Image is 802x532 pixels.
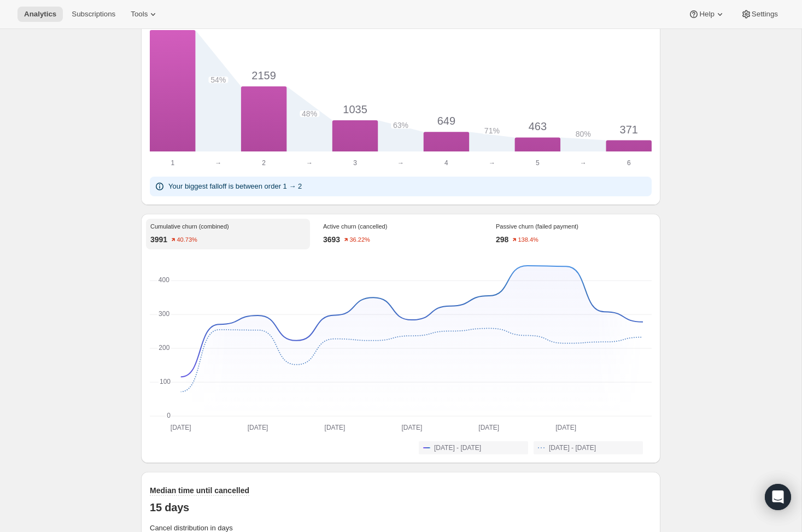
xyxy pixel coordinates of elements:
text: 4 [444,159,448,167]
button: [DATE] - [DATE] [534,441,643,454]
span: Cancel distribution in days [150,524,233,532]
text: [DATE] [171,424,191,431]
span: Analytics [24,10,56,19]
span: 2159 [249,72,278,79]
span: Median time until cancelled [150,486,249,495]
button: Settings [734,7,785,22]
span: [DATE] - [DATE] [549,443,596,452]
button: Analytics [17,7,63,22]
text: → [489,159,495,167]
span: 649 [435,118,458,124]
text: 300 [159,310,169,318]
text: 1 [171,159,174,167]
text: 100 [160,378,171,385]
span: 63% [391,122,411,128]
p: 15 days [150,501,652,514]
div: Open Intercom Messenger [765,484,791,510]
span: 48% [300,110,319,117]
text: 40.73% [177,237,198,243]
p: 3991 [150,234,167,245]
text: [DATE] [325,424,346,431]
text: 0 [167,412,171,419]
p: Passive churn (failed payment) [496,223,651,230]
text: 6 [627,159,631,167]
text: → [306,159,313,167]
span: Help [699,10,714,19]
span: 1035 [341,106,369,113]
span: Settings [752,10,778,19]
span: 54% [208,77,228,83]
span: Subscriptions [72,10,115,19]
text: 400 [159,276,169,284]
text: [DATE] [555,424,576,431]
button: Tools [124,7,165,22]
button: Help [682,7,731,22]
text: 3 [353,159,357,167]
text: 138.4% [518,237,539,243]
text: [DATE] [248,424,268,431]
span: 463 [526,123,549,130]
span: 80% [573,131,593,137]
button: Subscriptions [65,7,122,22]
p: Active churn (cancelled) [323,223,478,230]
text: [DATE] [401,424,422,431]
p: 3693 [323,234,340,245]
button: [DATE] - [DATE] [419,441,528,454]
span: 371 [618,126,640,133]
p: 298 [496,234,508,245]
text: 200 [159,344,169,352]
text: 2 [262,159,266,167]
p: Cumulative churn (combined) [150,223,306,230]
span: Tools [131,10,148,19]
text: 5 [536,159,540,167]
text: [DATE] [478,424,499,431]
text: → [580,159,587,167]
p: Your biggest falloff is between order 1 → 2 [168,181,302,192]
text: 36.22% [350,237,371,243]
text: → [397,159,404,167]
span: 71% [482,127,502,134]
text: → [215,159,221,167]
span: [DATE] - [DATE] [434,443,481,452]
